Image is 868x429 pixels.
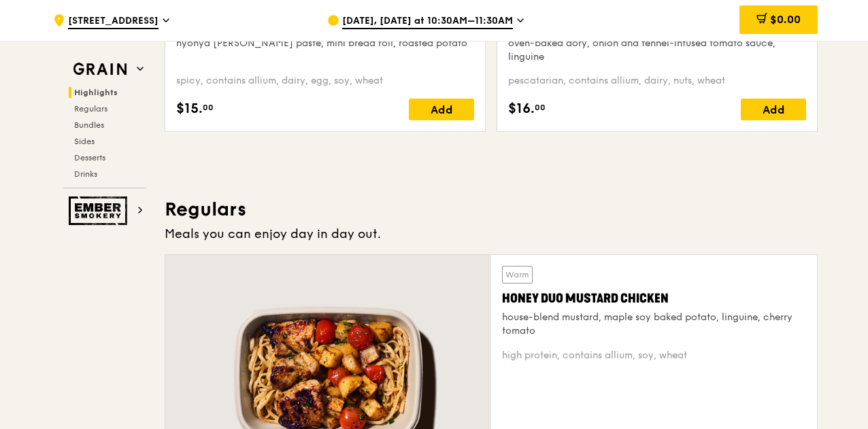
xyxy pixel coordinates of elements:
[502,349,806,362] div: high protein, contains allium, soy, wheat
[741,99,806,120] div: Add
[74,153,105,162] span: Desserts
[69,196,131,225] img: Ember Smokery web logo
[176,99,203,119] span: $15.
[74,137,95,146] span: Sides
[69,57,131,82] img: Grain web logo
[74,169,97,179] span: Drinks
[74,104,107,114] span: Regulars
[203,102,214,113] span: 00
[409,99,474,120] div: Add
[502,289,806,308] div: Honey Duo Mustard Chicken
[74,88,118,97] span: Highlights
[502,311,806,338] div: house-blend mustard, maple soy baked potato, linguine, cherry tomato
[502,266,533,284] div: Warm
[165,224,818,243] div: Meals you can enjoy day in day out.
[535,102,546,113] span: 00
[770,13,801,26] span: $0.00
[74,120,104,130] span: Bundles
[165,197,818,222] h3: Regulars
[508,74,806,88] div: pescatarian, contains allium, dairy, nuts, wheat
[342,14,513,29] span: [DATE], [DATE] at 10:30AM–11:30AM
[176,74,474,88] div: spicy, contains allium, dairy, egg, soy, wheat
[508,37,806,64] div: oven-baked dory, onion and fennel-infused tomato sauce, linguine
[508,99,535,119] span: $16.
[176,37,474,50] div: nyonya [PERSON_NAME] paste, mini bread roll, roasted potato
[68,14,158,29] span: [STREET_ADDRESS]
